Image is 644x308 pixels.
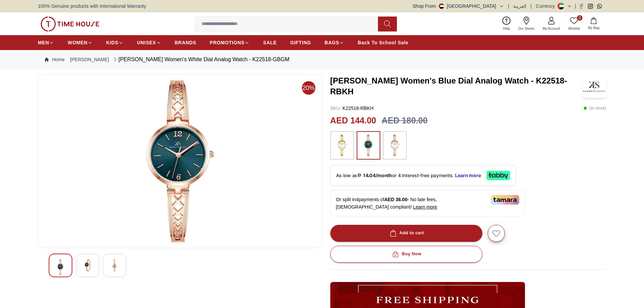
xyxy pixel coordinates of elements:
[491,195,519,205] img: Tamara
[330,190,525,216] div: Or split in 4 payments of - No late fees, [DEMOGRAPHIC_DATA] compliant!
[391,250,421,258] div: Buy Now
[44,80,316,242] img: Kenneth Scott Women's White Dial Analog Watch - K22518-GBGM
[137,39,156,46] span: UNISEX
[536,3,558,9] div: Currency
[112,55,289,64] div: [PERSON_NAME] Women's White Dial Analog Watch - K22518-GBGM
[330,114,376,127] h2: AED 144.00
[360,135,377,156] img: ...
[175,37,196,49] a: BRANDS
[584,16,603,32] button: My Bag
[413,204,437,210] span: Learn more
[540,26,563,31] span: My Account
[330,75,583,97] h3: [PERSON_NAME] Women's Blue Dial Analog Watch - K22518-RBKH
[585,25,602,30] span: My Bag
[334,135,351,156] img: ...
[358,39,408,46] span: Back To School Sale
[579,4,584,9] a: Facebook
[330,105,374,112] p: K22518-RBKH
[38,3,146,9] span: 100% Genuine products with International Warranty
[330,225,482,242] button: Add to cart
[106,37,123,49] a: KIDS
[70,56,109,63] a: [PERSON_NAME]
[577,15,582,21] span: 0
[588,4,593,9] a: Instagram
[290,37,311,49] a: GIFTING
[210,39,245,46] span: PROMOTIONS
[575,3,576,9] span: |
[263,37,277,49] a: SALE
[597,4,602,9] a: Whatsapp
[68,37,93,49] a: WOMEN
[564,15,584,32] a: 0Wishlist
[210,37,250,49] a: PROMOTIONS
[330,105,341,111] span: SKU :
[45,56,65,63] a: Home
[413,3,504,9] button: Shop From[GEOGRAPHIC_DATA]
[500,26,513,31] span: Help
[81,259,94,271] img: Kenneth Scott Women's White Dial Analog Watch - K22518-GBGM
[388,229,424,237] div: Add to cart
[263,39,277,46] span: SALE
[439,3,444,9] img: United Arab Emirates
[530,3,532,9] span: |
[583,105,606,112] p: ( In stock )
[325,37,344,49] a: BAGS
[106,39,118,46] span: KIDS
[302,81,315,95] span: 20%
[384,197,407,202] span: AED 36.00
[109,259,121,271] img: Kenneth Scott Women's White Dial Analog Watch - K22518-GBGM
[68,39,88,46] span: WOMEN
[330,246,482,263] button: Buy Now
[514,15,539,32] a: Our Stores
[137,37,161,49] a: UNISEX
[38,37,54,49] a: MEN
[513,3,526,9] button: العربية
[566,26,582,31] span: Wishlist
[516,26,537,31] span: Our Stores
[499,15,514,32] a: Help
[175,39,196,46] span: BRANDS
[290,39,311,46] span: GIFTING
[582,74,606,98] img: Kenneth Scott Women's Blue Dial Analog Watch - K22518-RBKH
[38,39,49,46] span: MEN
[358,37,408,49] a: Back To School Sale
[325,39,339,46] span: BAGS
[508,3,509,9] span: |
[382,114,428,127] h3: AED 180.00
[386,135,403,156] img: ...
[41,17,99,31] img: ...
[38,50,606,69] nav: Breadcrumb
[54,259,67,275] img: Kenneth Scott Women's White Dial Analog Watch - K22518-GBGM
